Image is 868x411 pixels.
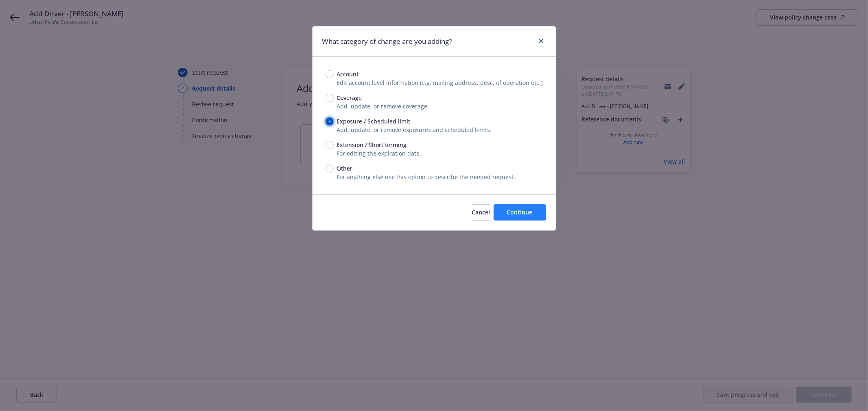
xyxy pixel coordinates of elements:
input: Account [326,70,334,78]
span: Continue [507,208,533,216]
h1: What category of change are you adding? [322,36,452,47]
span: Coverage [337,93,362,102]
input: Exposure / Scheduled limit [326,117,334,125]
span: Other [337,164,353,173]
span: Edit account level information (e.g. mailing address, desc. of operation etc.) [337,79,543,87]
a: close [536,36,546,46]
button: Continue [494,204,546,221]
span: Extension / Short terming [337,141,407,149]
span: Cancel [472,208,490,216]
input: Extension / Short terming [326,141,334,149]
span: Add, update, or remove coverage. [337,102,429,110]
input: Coverage [326,94,334,102]
span: Add, update, or remove exposures and scheduled limits. [337,126,492,134]
button: Cancel [472,204,490,221]
span: For editing the expiration date. [337,149,422,157]
span: Account [337,70,359,78]
span: Exposure / Scheduled limit [337,117,411,125]
input: Other [326,164,334,173]
span: For anything else use this option to describe the needed request. [337,173,516,181]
